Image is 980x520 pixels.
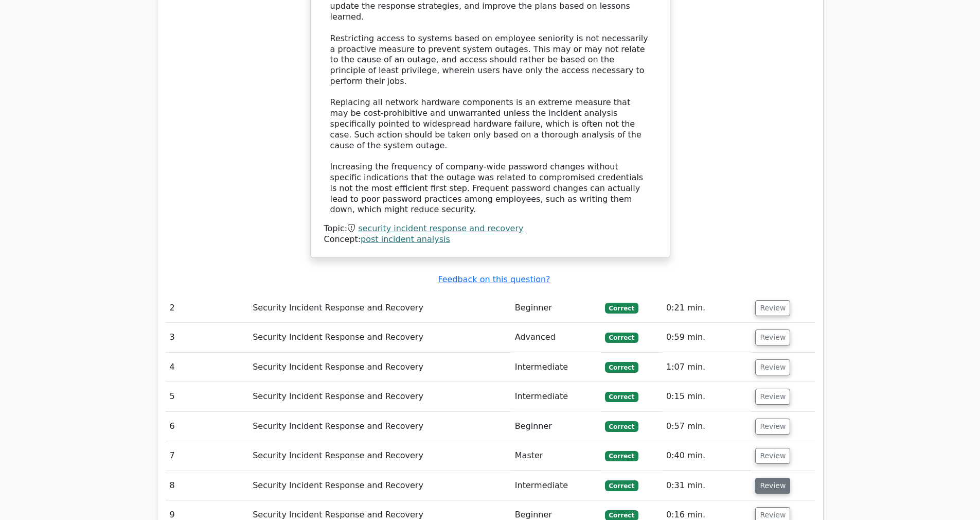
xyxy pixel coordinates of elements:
[511,412,601,441] td: Beginner
[438,274,550,284] a: Feedback on this question?
[248,353,511,382] td: Security Incident Response and Recovery
[662,412,751,441] td: 0:57 min.
[605,451,638,461] span: Correct
[605,392,638,402] span: Correct
[248,323,511,352] td: Security Incident Response and Recovery
[324,234,656,245] div: Concept:
[324,223,656,234] div: Topic:
[605,362,638,372] span: Correct
[511,293,601,323] td: Beginner
[662,353,751,382] td: 1:07 min.
[166,323,249,352] td: 3
[662,323,751,352] td: 0:59 min.
[248,412,511,441] td: Security Incident Response and Recovery
[166,293,249,323] td: 2
[662,382,751,411] td: 0:15 min.
[361,234,450,244] a: post incident analysis
[248,441,511,471] td: Security Incident Response and Recovery
[755,448,790,464] button: Review
[511,471,601,500] td: Intermediate
[662,441,751,471] td: 0:40 min.
[166,471,249,500] td: 8
[755,330,790,345] button: Review
[511,382,601,411] td: Intermediate
[662,293,751,323] td: 0:21 min.
[358,223,523,233] a: security incident response and recovery
[166,441,249,471] td: 7
[605,333,638,343] span: Correct
[755,419,790,435] button: Review
[605,480,638,491] span: Correct
[755,389,790,405] button: Review
[248,471,511,500] td: Security Incident Response and Recovery
[755,300,790,316] button: Review
[511,353,601,382] td: Intermediate
[755,478,790,494] button: Review
[511,323,601,352] td: Advanced
[605,303,638,313] span: Correct
[511,441,601,471] td: Master
[755,359,790,375] button: Review
[166,412,249,441] td: 6
[662,471,751,500] td: 0:31 min.
[166,353,249,382] td: 4
[248,382,511,411] td: Security Incident Response and Recovery
[248,293,511,323] td: Security Incident Response and Recovery
[605,421,638,431] span: Correct
[166,382,249,411] td: 5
